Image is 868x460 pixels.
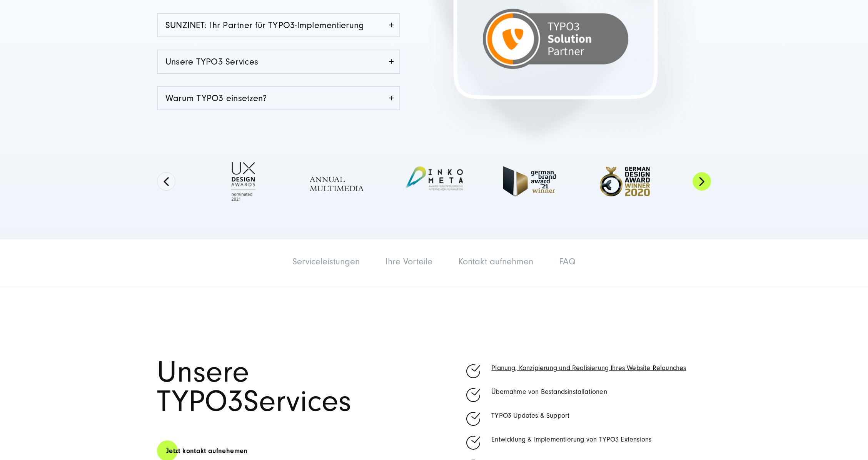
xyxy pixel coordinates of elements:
img: Full Service Digitalagentur - German Design Award Winner 2020 [205,158,281,205]
span: Services [244,384,351,418]
span: Übernahme von Bestandsinstallationen [491,388,607,396]
img: German Brand Award Winner 2021 [491,161,568,202]
a: Ihre Vorteile [386,256,432,267]
img: INKO META [396,160,472,203]
button: Next [693,172,711,191]
a: Serviceleistungen [292,256,360,267]
a: Kontakt aufnehmen [458,256,533,267]
button: Previous [157,172,175,191]
a: Warum TYPO3 einsetzen? [158,87,399,110]
p: TYPO3 Updates & Support [491,410,711,422]
a: FAQ [559,256,576,267]
p: Entwicklung & Implementierung von TYPO3 Extensions [491,434,711,446]
img: Full Service Digitalagentur - Annual Multimedia Awards [300,159,377,203]
span: Unsere TYPO3 [157,355,249,418]
a: Unsere TYPO3 Services [158,50,399,73]
a: Planung, Konzipierung und Realisierung Ihres Website Relaunches [491,364,686,372]
img: Full Service Digitalagentur - German Design Award Winner 2020 [587,159,663,204]
a: SUNZINET: Ihr Partner für TYPO3-Implementierung [158,14,399,37]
